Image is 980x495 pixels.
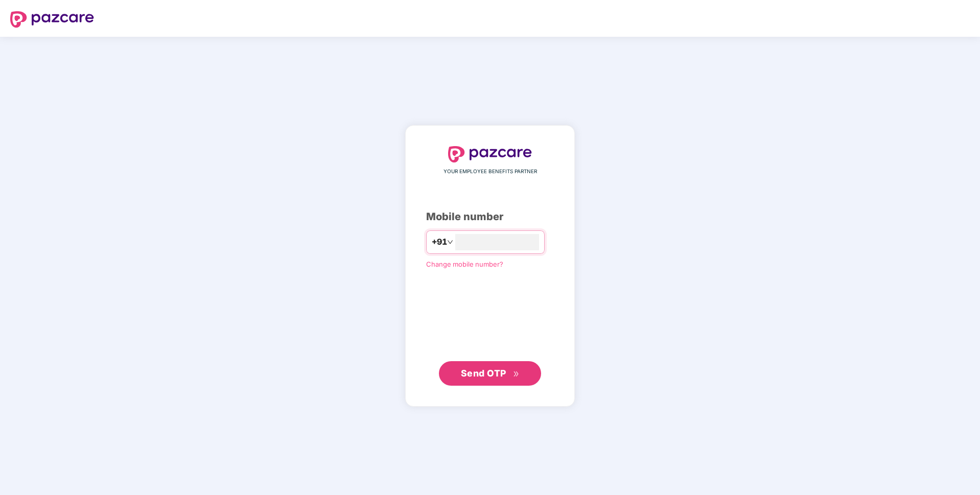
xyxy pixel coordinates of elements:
[426,209,554,225] div: Mobile number
[513,371,520,378] span: double-right
[10,11,94,28] img: logo
[448,146,532,162] img: logo
[461,368,506,379] span: Send OTP
[444,168,537,176] span: YOUR EMPLOYEE BENEFITS PARTNER
[439,361,541,386] button: Send OTPdouble-right
[447,239,453,245] span: down
[432,235,447,248] span: +91
[426,260,503,268] a: Change mobile number?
